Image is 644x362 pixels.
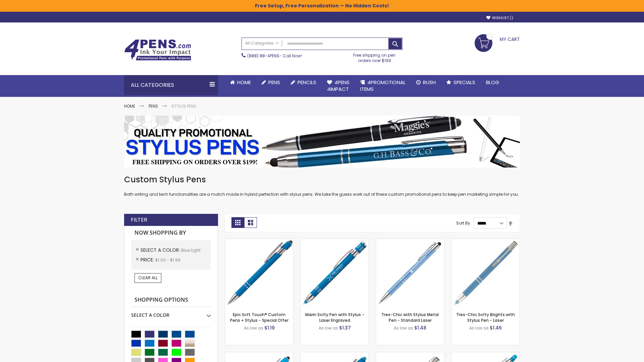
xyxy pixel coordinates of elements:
img: Tres-Chic Softy Brights with Stylus Pen - Laser-Blue - Light [451,239,520,307]
img: Marin Softy Pen with Stylus - Laser Engraved-Blue - Light [301,239,369,307]
a: Pens [256,75,285,90]
a: Pens [149,103,158,109]
span: 4PROMOTIONAL ITEMS [360,79,406,93]
a: Marin Softy Pen with Stylus - Laser Engraved-Blue - Light [301,239,369,244]
strong: Shopping Options [131,293,211,307]
a: Marin Softy Pen with Stylus - Laser Engraved [305,312,364,323]
img: 4P-MS8B-Blue - Light [225,239,293,307]
a: 4PROMOTIONALITEMS [355,75,411,97]
span: Price [141,256,155,263]
a: Rush [411,75,441,90]
strong: Filter [131,216,147,224]
a: 4P-MS8B-Blue - Light [225,239,293,244]
span: Home [237,79,251,86]
a: Tres-Chic Touch Pen - Standard Laser-Blue - Light [376,352,444,358]
a: (888) 88-4PENS [247,53,279,59]
span: Pens [268,79,280,86]
span: $1.37 [339,324,351,331]
a: Ellipse Softy Brights with Stylus Pen - Laser-Blue - Light [301,352,369,358]
span: All Categories [245,41,279,46]
span: Specials [453,79,475,86]
strong: Now Shopping by [131,226,211,240]
a: Specials [441,75,481,90]
a: Home [225,75,256,90]
a: Clear All [135,273,161,283]
a: Ellipse Stylus Pen - Standard Laser-Blue - Light [225,352,293,358]
span: 4Pens 4impact [327,79,350,93]
span: $1.00 - $1.99 [155,257,180,263]
span: As low as [469,325,489,331]
a: Tres-Chic Softy Brights with Stylus Pen - Laser [456,312,515,323]
div: Both writing and tech functionalities are a match made in hybrid perfection with stylus pens. We ... [124,174,520,197]
strong: Grid [231,217,244,228]
strong: Stylus Pens [171,103,196,109]
a: Home [124,103,135,109]
a: Blog [481,75,504,90]
span: Blog [486,79,499,86]
a: All Categories [242,38,282,49]
span: As low as [394,325,413,331]
span: Pencils [298,79,316,86]
a: Epic Soft Touch® Custom Pens + Stylus - Special Offer [230,312,288,323]
span: As low as [244,325,263,331]
span: - Call Now! [247,53,302,59]
img: Stylus Pens [124,116,520,168]
span: Select A Color [141,247,181,253]
label: Sort By [456,220,470,226]
a: Tres-Chic Softy Brights with Stylus Pen - Laser-Blue - Light [451,239,520,244]
span: Clear All [138,275,158,281]
img: 4Pens Custom Pens and Promotional Products [124,39,191,61]
div: All Categories [124,75,218,95]
a: Pencils [285,75,322,90]
a: Tres-Chic with Stylus Metal Pen - Standard Laser [381,312,439,323]
span: As low as [319,325,338,331]
a: Phoenix Softy Brights with Stylus Pen - Laser-Blue - Light [451,352,520,358]
a: Tres-Chic with Stylus Metal Pen - Standard Laser-Blue - Light [376,239,444,244]
div: Free shipping on pen orders over $199 [346,50,403,63]
a: Wishlist [486,15,513,20]
span: $1.48 [414,324,426,331]
a: 4Pens4impact [322,75,355,97]
span: $1.19 [264,324,275,331]
span: $1.46 [490,324,502,331]
span: Rush [423,79,436,86]
div: Select A Color [131,307,211,318]
h1: Custom Stylus Pens [124,174,520,185]
span: Blue Light [181,247,201,253]
img: Tres-Chic with Stylus Metal Pen - Standard Laser-Blue - Light [376,239,444,307]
